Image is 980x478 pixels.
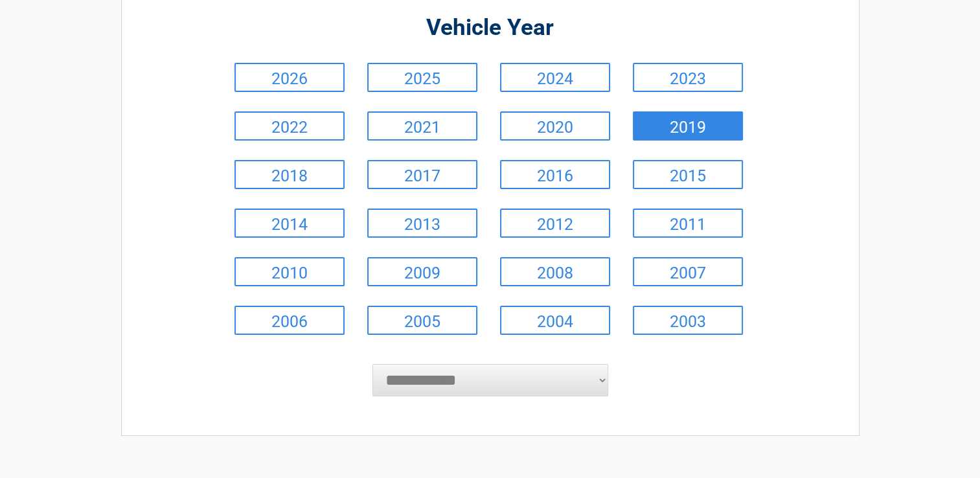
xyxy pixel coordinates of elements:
a: 2017 [367,160,477,189]
a: 2009 [367,257,477,286]
a: 2010 [234,257,345,286]
a: 2013 [367,209,477,238]
a: 2003 [633,306,743,335]
a: 2011 [633,209,743,238]
a: 2008 [500,257,610,286]
a: 2022 [234,111,345,141]
a: 2012 [500,209,610,238]
a: 2020 [500,111,610,141]
a: 2004 [500,306,610,335]
a: 2026 [234,63,345,92]
a: 2021 [367,111,477,141]
a: 2023 [633,63,743,92]
a: 2015 [633,160,743,189]
a: 2007 [633,257,743,286]
a: 2014 [234,209,345,238]
a: 2016 [500,160,610,189]
a: 2006 [234,306,345,335]
a: 2018 [234,160,345,189]
h2: Vehicle Year [231,13,749,43]
a: 2024 [500,63,610,92]
a: 2005 [367,306,477,335]
a: 2025 [367,63,477,92]
a: 2019 [633,111,743,141]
